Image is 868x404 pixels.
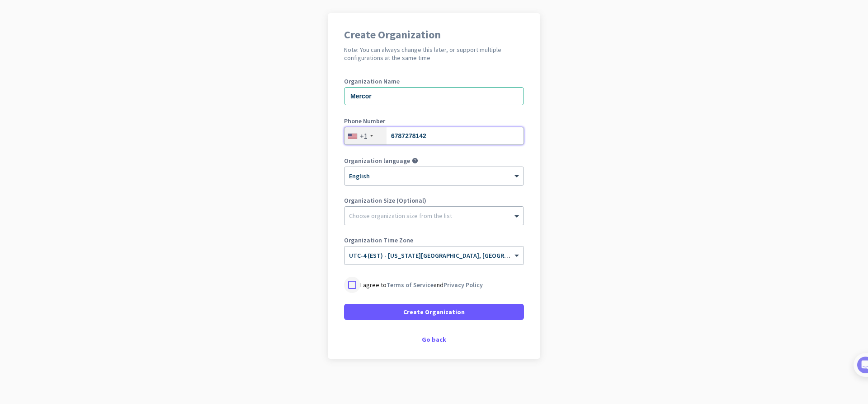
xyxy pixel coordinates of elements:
[360,131,368,140] div: +1
[412,158,418,164] i: help
[344,29,524,40] h1: Create Organization
[360,280,483,289] p: I agree to and
[344,127,524,145] input: 201-555-0123
[344,304,524,320] button: Create Organization
[344,87,524,105] input: What is the name of your organization?
[403,307,465,316] span: Create Organization
[344,336,524,343] div: Go back
[344,78,524,84] label: Organization Name
[344,46,524,62] h2: Note: You can always change this later, or support multiple configurations at the same time
[344,158,410,164] label: Organization language
[443,281,483,289] a: Privacy Policy
[344,118,524,124] label: Phone Number
[344,197,524,204] label: Organization Size (Optional)
[387,281,434,289] a: Terms of Service
[344,237,524,243] label: Organization Time Zone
